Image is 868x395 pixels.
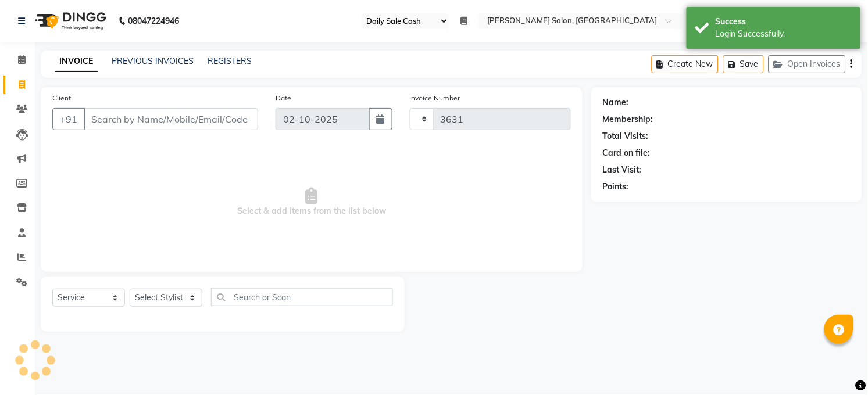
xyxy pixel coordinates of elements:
[603,130,649,142] div: Total Visits:
[211,288,393,306] input: Search or Scan
[769,55,846,73] button: Open Invoices
[603,164,642,176] div: Last Visit:
[30,5,109,37] img: logo
[128,5,179,37] b: 08047224946
[112,56,194,66] a: PREVIOUS INVOICES
[603,147,651,159] div: Card on file:
[723,55,764,73] button: Save
[603,96,629,109] div: Name:
[716,16,852,28] div: Success
[208,56,252,66] a: REGISTERS
[84,108,258,130] input: Search by Name/Mobile/Email/Code
[716,28,852,40] div: Login Successfully.
[52,93,71,103] label: Client
[603,113,653,125] div: Membership:
[652,55,719,73] button: Create New
[603,181,629,193] div: Points:
[276,93,291,103] label: Date
[410,93,460,103] label: Invoice Number
[55,51,98,72] a: INVOICE
[52,144,571,260] span: Select & add items from the list below
[52,108,85,130] button: +91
